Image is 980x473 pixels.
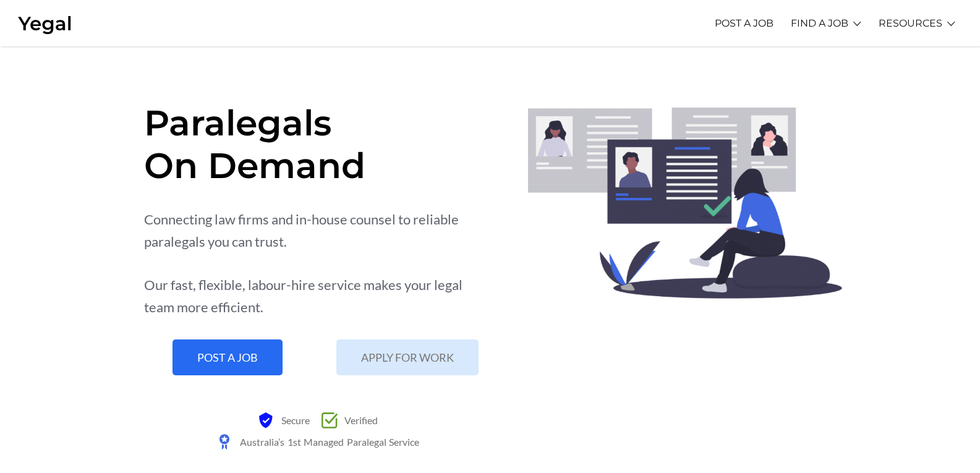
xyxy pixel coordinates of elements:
[791,6,848,40] a: FIND A JOB
[144,274,491,318] div: Our fast, flexible, labour-hire service makes your legal team more efficient.
[173,339,283,375] a: POST A JOB
[715,6,773,40] a: POST A JOB
[237,431,419,453] span: Australia’s 1st Managed Paralegal Service
[341,409,378,431] span: Verified
[336,339,479,375] a: APPLY FOR WORK
[278,409,310,431] span: Secure
[144,101,491,187] h1: Paralegals On Demand
[879,6,942,40] a: RESOURCES
[144,208,491,253] div: Connecting law firms and in-house counsel to reliable paralegals you can trust.
[361,352,454,363] span: APPLY FOR WORK
[197,352,258,363] span: POST A JOB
